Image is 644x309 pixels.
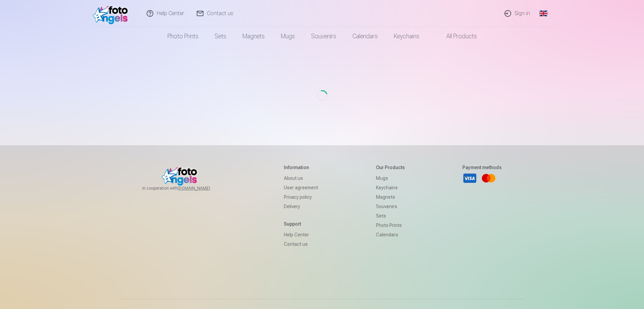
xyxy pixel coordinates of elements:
img: /fa1 [93,3,131,24]
a: Keychains [386,27,427,46]
a: Magnets [234,27,273,46]
a: Sets [206,27,234,46]
a: User agreement [284,183,318,192]
a: Souvenirs [303,27,344,46]
h5: Support [284,221,318,227]
a: Help Center [284,230,318,239]
a: Sets [376,211,405,221]
span: In cooperation with [142,186,226,191]
a: Mugs [376,173,405,183]
a: Calendars [376,230,405,239]
a: Photo prints [376,221,405,230]
a: Calendars [344,27,386,46]
a: Contact us [284,239,318,249]
h5: Information [284,164,318,171]
a: Souvenirs [376,202,405,211]
a: Mastercard [481,171,496,186]
h5: Payment methods [462,164,502,171]
a: Keychains [376,183,405,192]
a: Mugs [273,27,303,46]
a: [DOMAIN_NAME] [178,186,226,191]
a: Delivery [284,202,318,211]
a: Privacy policy [284,192,318,202]
h5: Our products [376,164,405,171]
a: About us [284,173,318,183]
a: All products [427,27,485,46]
a: Magnets [376,192,405,202]
a: Photo prints [159,27,206,46]
a: Visa [462,171,477,186]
